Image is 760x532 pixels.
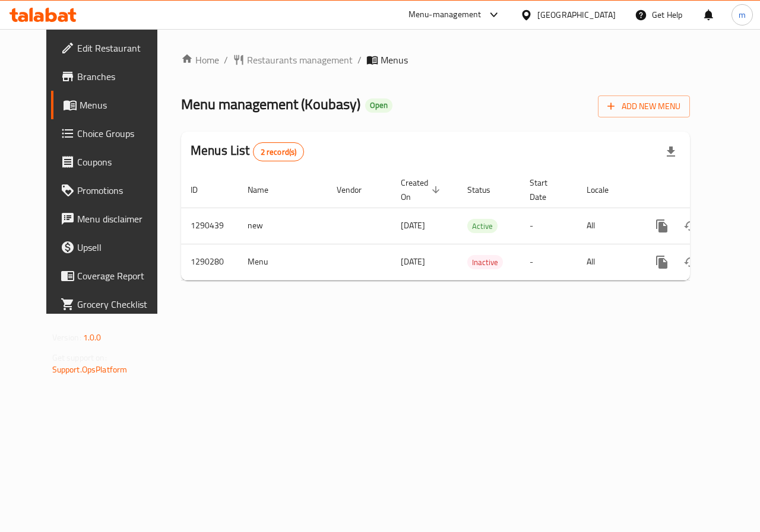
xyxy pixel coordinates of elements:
button: Change Status [676,212,705,240]
td: new [238,208,327,244]
span: Locale [587,183,624,197]
a: Upsell [51,233,173,262]
span: Inactive [467,256,503,269]
a: Promotions [51,176,173,205]
div: [GEOGRAPHIC_DATA] [537,8,616,21]
a: Menus [51,91,173,119]
span: Name [248,183,284,197]
a: Choice Groups [51,119,173,148]
span: Open [365,100,392,110]
a: Coupons [51,148,173,176]
span: Start Date [530,176,563,204]
li: / [224,53,228,67]
h2: Menus List [191,142,304,161]
a: Edit Restaurant [51,34,173,62]
a: Support.OpsPlatform [52,362,128,377]
span: Created On [401,176,444,204]
span: Version: [52,330,81,345]
div: Total records count [253,142,305,161]
span: [DATE] [401,218,425,233]
span: Coupons [77,155,164,169]
span: Grocery Checklist [77,297,164,311]
a: Home [181,53,219,67]
span: ID [191,183,213,197]
div: Menu-management [408,8,482,22]
span: Upsell [77,240,164,254]
button: Change Status [676,248,705,276]
a: Menu disclaimer [51,205,173,233]
span: Menus [80,98,164,112]
button: more [648,248,676,276]
span: Menus [381,53,408,67]
td: - [520,208,577,244]
span: Choice Groups [77,126,164,141]
td: 1290439 [181,208,238,244]
span: Edit Restaurant [77,41,164,55]
span: Add New Menu [607,99,680,114]
span: Coverage Report [77,269,164,283]
td: 1290280 [181,244,238,280]
td: All [577,208,638,244]
div: Open [365,98,392,113]
span: 2 record(s) [254,146,304,158]
div: Export file [657,138,685,166]
span: Get support on: [52,350,107,365]
button: more [648,212,676,240]
span: Menu disclaimer [77,212,164,226]
span: Restaurants management [247,53,353,67]
span: Active [467,219,498,233]
div: Active [467,219,498,233]
span: Branches [77,69,164,84]
span: [DATE] [401,254,425,269]
div: Inactive [467,255,503,269]
a: Branches [51,62,173,91]
span: Promotions [77,183,164,197]
td: All [577,244,638,280]
span: Vendor [337,183,377,197]
td: - [520,244,577,280]
a: Grocery Checklist [51,290,173,318]
span: Status [467,183,506,197]
nav: breadcrumb [181,53,690,67]
span: m [739,8,746,21]
td: Menu [238,244,327,280]
span: Menu management ( Koubasy ) [181,91,360,117]
span: 1.0.0 [83,330,102,345]
a: Restaurants management [233,53,353,67]
button: Add New Menu [598,95,690,117]
a: Coverage Report [51,262,173,290]
li: / [357,53,362,67]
